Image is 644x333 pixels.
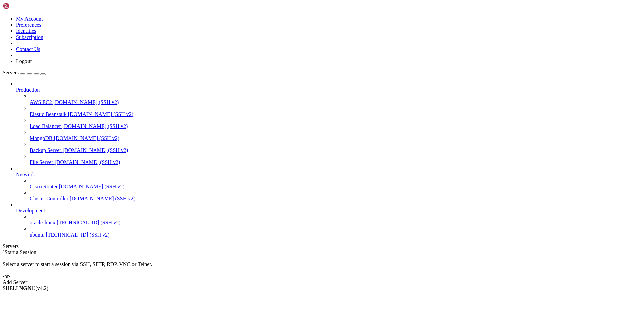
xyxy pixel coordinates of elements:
li: ubuntu [TECHNICAL_ID] (SSH v2) [30,226,641,238]
span: SHELL © [3,285,48,291]
span: Servers [3,70,19,75]
span: File Server [30,159,53,165]
a: Load Balancer [DOMAIN_NAME] (SSH v2) [30,123,641,129]
a: AWS EC2 [DOMAIN_NAME] (SSH v2) [30,99,641,105]
a: Development [16,208,641,214]
span: [DOMAIN_NAME] (SSH v2) [54,135,119,141]
a: Logout [16,58,32,64]
a: Network [16,172,641,178]
span: Production [16,87,40,93]
img: Shellngn [3,3,41,9]
li: Cluster Controller [DOMAIN_NAME] (SSH v2) [30,190,641,202]
li: Elastic Beanstalk [DOMAIN_NAME] (SSH v2) [30,105,641,117]
a: ubuntu [TECHNICAL_ID] (SSH v2) [30,232,641,238]
span:  [3,249,5,255]
span: Load Balancer [30,123,61,129]
li: MongoDB [DOMAIN_NAME] (SSH v2) [30,129,641,141]
span: Start a Session [5,249,36,255]
span: [DOMAIN_NAME] (SSH v2) [59,184,125,189]
span: [DOMAIN_NAME] (SSH v2) [70,196,136,201]
a: Production [16,87,641,93]
li: Development [16,202,641,238]
a: File Server [DOMAIN_NAME] (SSH v2) [30,159,641,165]
span: [DOMAIN_NAME] (SSH v2) [55,159,120,165]
li: File Server [DOMAIN_NAME] (SSH v2) [30,153,641,165]
span: Cisco Router [30,184,58,189]
span: [DOMAIN_NAME] (SSH v2) [62,123,128,129]
span: 4.2.0 [36,285,49,291]
a: Subscription [16,34,43,40]
span: oracle-linux [30,220,55,225]
span: [TECHNICAL_ID] (SSH v2) [57,220,120,225]
span: [DOMAIN_NAME] (SSH v2) [53,99,119,105]
b: NGN [19,285,32,291]
a: Cisco Router [DOMAIN_NAME] (SSH v2) [30,184,641,190]
a: Elastic Beanstalk [DOMAIN_NAME] (SSH v2) [30,111,641,117]
span: [TECHNICAL_ID] (SSH v2) [46,232,109,238]
span: ubuntu [30,232,44,238]
span: Cluster Controller [30,196,68,201]
span: Backup Server [30,147,61,153]
a: Cluster Controller [DOMAIN_NAME] (SSH v2) [30,196,641,202]
span: Development [16,208,45,213]
li: Backup Server [DOMAIN_NAME] (SSH v2) [30,141,641,153]
a: MongoDB [DOMAIN_NAME] (SSH v2) [30,135,641,141]
div: Select a server to start a session via SSH, SFTP, RDP, VNC or Telnet. -or- [3,255,641,279]
a: Contact Us [16,46,40,52]
div: Add Server [3,279,641,285]
a: Backup Server [DOMAIN_NAME] (SSH v2) [30,147,641,153]
span: [DOMAIN_NAME] (SSH v2) [63,147,128,153]
li: Network [16,165,641,202]
li: Production [16,81,641,165]
li: Cisco Router [DOMAIN_NAME] (SSH v2) [30,178,641,190]
a: Servers [3,70,46,75]
div: Servers [3,243,641,249]
span: [DOMAIN_NAME] (SSH v2) [68,111,134,117]
span: Network [16,172,35,177]
span: MongoDB [30,135,52,141]
a: Identities [16,28,36,34]
li: AWS EC2 [DOMAIN_NAME] (SSH v2) [30,93,641,105]
span: AWS EC2 [30,99,52,105]
a: Preferences [16,22,41,28]
a: oracle-linux [TECHNICAL_ID] (SSH v2) [30,220,641,226]
a: My Account [16,16,43,22]
li: oracle-linux [TECHNICAL_ID] (SSH v2) [30,214,641,226]
li: Load Balancer [DOMAIN_NAME] (SSH v2) [30,117,641,129]
span: Elastic Beanstalk [30,111,67,117]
